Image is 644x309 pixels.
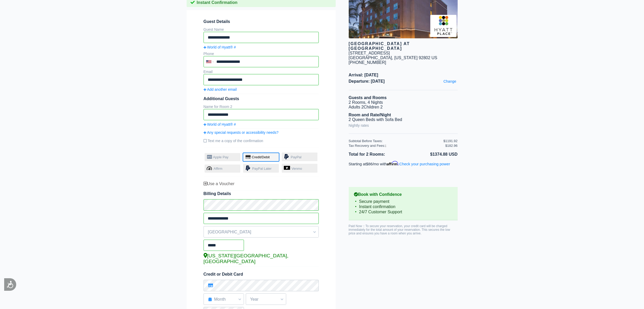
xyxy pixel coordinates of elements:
span: Credit/Debit [252,155,270,159]
span: US [432,56,437,60]
li: 24/7 Customer Support [354,209,452,215]
a: Add another email [204,87,319,92]
div: [US_STATE][GEOGRAPHIC_DATA], [GEOGRAPHIC_DATA] [204,253,319,264]
span: Guest Details [204,19,319,24]
span: Year [246,295,286,304]
span: Apple Pay [213,155,228,159]
li: Secure payment [354,199,452,204]
a: Check your purchasing power - Learn more about Affirm Financing (opens in modal) [399,162,450,166]
label: Name for Room 2 [204,105,232,109]
label: Phone [204,52,214,56]
div: $182.96 [445,144,458,148]
div: Subtotal Before Taxes: [349,139,444,143]
img: Brand logo for Hyatt Place at Anaheim Resort / Convention Center [430,15,456,37]
span: Paid Now :: To secure your reservation, your credit card will be charged immediately for the tota... [349,224,450,235]
label: Email [204,70,213,74]
label: Text me a copy of the confirmation [204,137,319,145]
div: [PHONE_NUMBER] [349,60,458,65]
div: United States: +1 [204,57,215,67]
span: 92802 [419,56,431,60]
div: Tax Recovery and Fees: [349,144,444,148]
div: Use a Voucher [204,181,319,186]
span: Affirm [387,161,398,166]
span: [US_STATE] [394,56,418,60]
span: PayPal [291,155,302,159]
b: Book with Confidence [354,192,452,197]
span: Children 2 [364,105,383,109]
span: Credit or Debit Card [204,272,243,276]
a: Nightly rates [349,122,369,129]
div: [GEOGRAPHIC_DATA] at [GEOGRAPHIC_DATA] [349,41,458,51]
img: venmo-logo.svg [284,166,290,170]
div: [STREET_ADDRESS] [349,51,390,56]
span: Departure: [DATE] [349,79,458,84]
iframe: PayPal Message 1 [349,171,458,176]
div: Additional Guests [204,96,319,101]
b: Guests and Rooms [349,95,387,100]
span: affirm [207,166,213,170]
span: Billing Details [204,191,319,196]
label: Guest Name [204,27,224,32]
li: 2 Rooms, 4 Nights [349,100,458,105]
span: Month [204,295,244,304]
b: Room and Rate/Night [349,113,391,117]
a: Any special requests or accessibility needs? [204,130,319,135]
li: 2 Queen Beds with Sofa Bed [349,117,458,122]
a: World of Hyatt® # [204,122,319,126]
span: Arrival: [DATE] [349,73,458,77]
li: Total for 2 Rooms: [349,151,403,158]
li: Instant confirmation [354,204,452,209]
li: Adults 2 [349,105,458,110]
a: World of Hyatt® # [204,45,319,49]
p: Starting at /mo with . [349,161,458,166]
span: Affirm [214,167,223,171]
li: $1374.88 USD [403,151,458,158]
span: [GEOGRAPHIC_DATA] [204,228,318,237]
span: $86 [366,162,373,166]
a: Change [442,78,457,85]
span: Venmo [292,167,302,171]
div: $1191.92 [443,139,457,143]
span: [GEOGRAPHIC_DATA], [349,56,393,60]
span: PayPal Later [252,167,271,171]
